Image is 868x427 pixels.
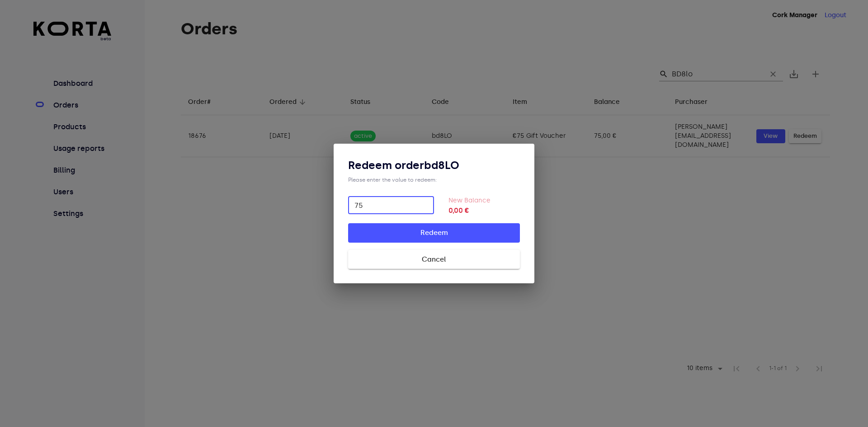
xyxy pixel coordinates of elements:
h3: Redeem order bd8LO [348,158,520,173]
span: Cancel [363,253,505,265]
strong: 0,00 € [448,205,520,216]
label: New Balance [448,197,491,204]
span: Redeem [363,227,505,239]
button: Redeem [348,223,520,242]
div: Please enter the value to redeem: [348,176,520,183]
button: Cancel [348,250,520,269]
